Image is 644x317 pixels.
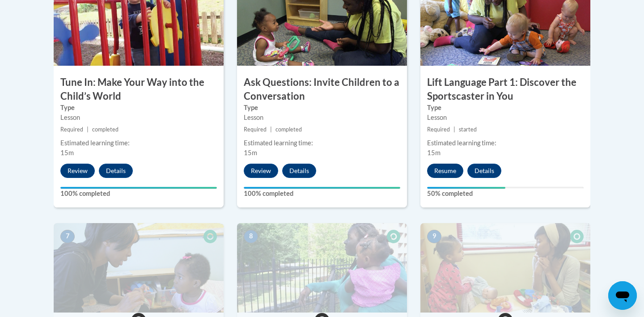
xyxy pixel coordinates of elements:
span: Required [427,126,450,133]
img: Course Image [237,223,407,313]
span: 7 [60,230,75,243]
span: Required [60,126,83,133]
div: Estimated learning time: [60,138,217,148]
span: 9 [427,230,441,243]
span: completed [275,126,302,133]
button: Review [60,164,95,178]
span: 15m [244,149,257,156]
span: | [87,126,89,133]
button: Resume [427,164,463,178]
label: 100% completed [244,189,400,199]
iframe: Button to launch messaging window [608,281,637,310]
label: Type [427,103,584,113]
div: Your progress [427,187,505,189]
span: Required [244,126,267,133]
h3: Tune In: Make Your Way into the Child’s World [54,76,224,103]
label: Type [60,103,217,113]
button: Details [282,164,316,178]
button: Details [99,164,133,178]
span: 8 [244,230,258,243]
label: 100% completed [60,189,217,199]
img: Course Image [420,223,590,313]
button: Details [467,164,501,178]
div: Estimated learning time: [427,138,584,148]
div: Your progress [244,187,400,189]
div: Your progress [60,187,217,189]
div: Estimated learning time: [244,138,400,148]
label: Type [244,103,400,113]
label: 50% completed [427,189,584,199]
span: completed [92,126,119,133]
div: Lesson [60,113,217,123]
div: Lesson [427,113,584,123]
h3: Lift Language Part 1: Discover the Sportscaster in You [420,76,590,103]
span: 15m [427,149,441,156]
button: Review [244,164,278,178]
img: Course Image [54,223,224,313]
span: | [270,126,272,133]
h3: Ask Questions: Invite Children to a Conversation [237,76,407,103]
span: started [459,126,477,133]
div: Lesson [244,113,400,123]
span: | [453,126,455,133]
span: 15m [60,149,74,156]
